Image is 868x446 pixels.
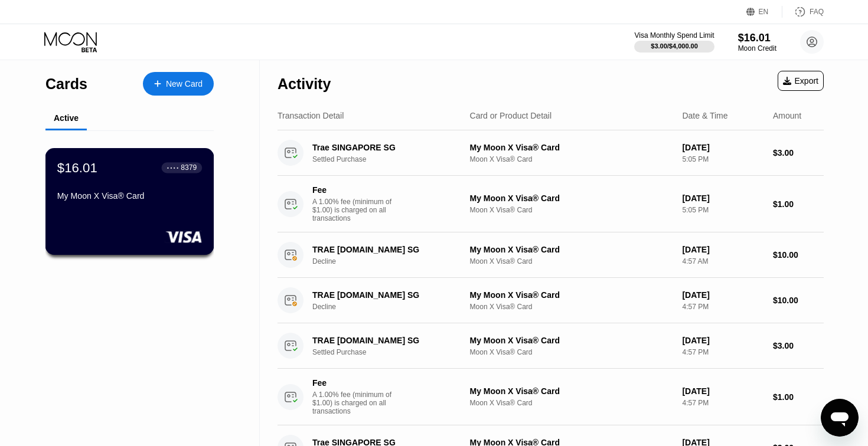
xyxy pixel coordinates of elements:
[682,386,763,396] div: [DATE]
[773,148,824,158] div: $3.00
[278,323,824,369] div: TRAE [DOMAIN_NAME] SGSettled PurchaseMy Moon X Visa® CardMoon X Visa® Card[DATE]4:57 PM$3.00
[312,378,395,388] div: Fee
[278,130,824,176] div: Trae SINGAPORE SGSettled PurchaseMy Moon X Visa® CardMoon X Visa® Card[DATE]5:05 PM$3.00
[312,391,401,415] div: A 1.00% fee (minimum of $1.00) is charged on all transactions
[682,303,763,311] div: 4:57 PM
[470,348,673,356] div: Moon X Visa® Card
[143,72,214,96] div: New Card
[682,194,763,203] div: [DATE]
[278,369,824,425] div: FeeA 1.00% fee (minimum of $1.00) is charged on all transactionsMy Moon X Visa® CardMoon X Visa® ...
[278,76,331,93] div: Activity
[181,163,197,172] div: 8379
[773,296,824,305] div: $10.00
[821,399,859,437] iframe: Button to launch messaging window
[810,8,824,16] div: FAQ
[773,199,824,209] div: $1.00
[312,257,477,265] div: Decline
[470,245,673,254] div: My Moon X Visa® Card
[312,185,395,195] div: Fee
[312,336,465,345] div: TRAE [DOMAIN_NAME] SG
[470,399,673,407] div: Moon X Visa® Card
[166,79,203,89] div: New Card
[470,143,673,152] div: My Moon X Visa® Card
[470,303,673,311] div: Moon X Visa® Card
[682,143,763,152] div: [DATE]
[759,8,769,16] div: EN
[773,250,824,260] div: $10.00
[54,113,79,123] div: Active
[45,76,87,93] div: Cards
[773,111,801,120] div: Amount
[57,191,202,201] div: My Moon X Visa® Card
[773,341,824,350] div: $3.00
[682,348,763,356] div: 4:57 PM
[634,31,714,40] div: Visa Monthly Spend Limit
[738,32,776,44] div: $16.01
[682,245,763,254] div: [DATE]
[57,160,97,175] div: $16.01
[783,76,818,86] div: Export
[470,194,673,203] div: My Moon X Visa® Card
[682,399,763,407] div: 4:57 PM
[167,166,179,169] div: ● ● ● ●
[470,336,673,345] div: My Moon X Visa® Card
[682,111,727,120] div: Date & Time
[46,149,213,254] div: $16.01● ● ● ●8379My Moon X Visa® Card
[312,303,477,311] div: Decline
[738,44,776,53] div: Moon Credit
[682,257,763,265] div: 4:57 AM
[470,257,673,265] div: Moon X Visa® Card
[312,290,465,300] div: TRAE [DOMAIN_NAME] SG
[470,206,673,214] div: Moon X Visa® Card
[470,386,673,396] div: My Moon X Visa® Card
[682,155,763,163] div: 5:05 PM
[782,6,824,18] div: FAQ
[746,6,782,18] div: EN
[278,176,824,232] div: FeeA 1.00% fee (minimum of $1.00) is charged on all transactionsMy Moon X Visa® CardMoon X Visa® ...
[278,278,824,323] div: TRAE [DOMAIN_NAME] SGDeclineMy Moon X Visa® CardMoon X Visa® Card[DATE]4:57 PM$10.00
[738,32,776,53] div: $16.01Moon Credit
[778,71,824,91] div: Export
[682,336,763,345] div: [DATE]
[312,245,465,254] div: TRAE [DOMAIN_NAME] SG
[634,31,714,53] div: Visa Monthly Spend Limit$3.00/$4,000.00
[278,111,344,120] div: Transaction Detail
[312,198,401,222] div: A 1.00% fee (minimum of $1.00) is charged on all transactions
[470,111,552,120] div: Card or Product Detail
[682,206,763,214] div: 5:05 PM
[312,143,465,152] div: Trae SINGAPORE SG
[651,42,698,50] div: $3.00 / $4,000.00
[312,348,477,356] div: Settled Purchase
[470,290,673,300] div: My Moon X Visa® Card
[682,290,763,300] div: [DATE]
[773,392,824,402] div: $1.00
[470,155,673,163] div: Moon X Visa® Card
[278,232,824,278] div: TRAE [DOMAIN_NAME] SGDeclineMy Moon X Visa® CardMoon X Visa® Card[DATE]4:57 AM$10.00
[312,155,477,163] div: Settled Purchase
